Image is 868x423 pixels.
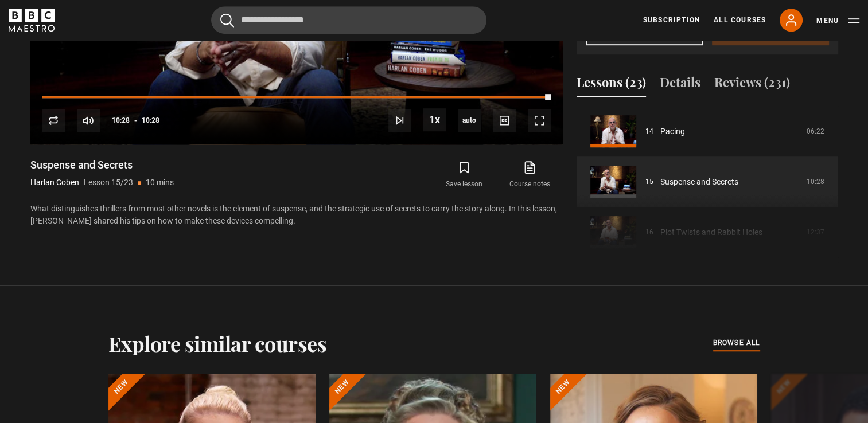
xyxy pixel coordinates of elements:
[30,158,174,172] h1: Suspense and Secrets
[660,176,738,188] a: Suspense and Secrets
[643,15,700,25] a: Subscription
[577,73,646,97] button: Lessons (23)
[146,177,174,189] p: 10 mins
[108,331,327,355] h2: Explore similar courses
[528,109,551,132] button: Fullscreen
[220,13,234,28] button: Submit the search query
[84,177,133,189] p: Lesson 15/23
[42,109,65,132] button: Replay
[388,109,411,132] button: Next Lesson
[30,203,563,227] p: What distinguishes thrillers from most other novels is the element of suspense, and the strategic...
[77,109,100,132] button: Mute
[493,109,516,132] button: Captions
[134,116,137,124] span: -
[660,126,685,138] a: Pacing
[211,6,486,34] input: Search
[458,109,481,132] span: auto
[112,110,130,131] span: 10:28
[816,15,859,26] button: Toggle navigation
[458,109,481,132] div: Current quality: 720p
[42,96,550,99] div: Progress Bar
[714,15,766,25] a: All Courses
[142,110,159,131] span: 10:28
[423,108,446,131] button: Playback Rate
[660,73,700,97] button: Details
[431,158,497,191] button: Save lesson
[30,177,79,189] p: Harlan Coben
[9,9,55,32] svg: BBC Maestro
[713,337,760,348] span: browse all
[497,158,562,191] a: Course notes
[713,337,760,350] a: browse all
[714,73,790,97] button: Reviews (231)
